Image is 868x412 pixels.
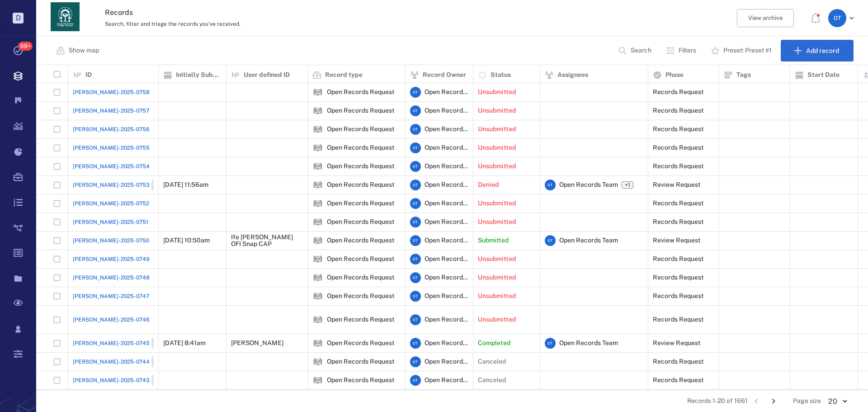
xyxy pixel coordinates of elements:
img: icon Open Records Request [312,272,323,283]
div: Open Records Request [327,316,395,323]
a: [PERSON_NAME]-2025-0749 [73,255,150,263]
p: Unsubmitted [478,125,516,134]
a: [PERSON_NAME]-2025-0752 [73,199,149,208]
a: [PERSON_NAME]-2025-0750 [73,237,149,245]
div: O T [545,180,556,190]
a: [PERSON_NAME]-2025-0744Closed [73,356,176,367]
span: Records 1-20 of 1661 [687,397,748,406]
div: Open Records Request [312,124,323,135]
span: +1 [622,181,633,189]
p: Unsubmitted [478,255,516,264]
img: icon Open Records Request [312,198,323,209]
a: [PERSON_NAME]-2025-0754 [73,162,150,170]
div: Open Records Request [312,161,323,172]
img: icon Open Records Request [312,314,323,325]
div: O T [410,217,421,227]
a: [PERSON_NAME]-2025-0757 [73,107,149,115]
p: D [13,13,24,24]
img: Georgia Department of Human Services logo [51,2,80,31]
span: Closed [153,376,175,384]
span: [PERSON_NAME]-2025-0745 [73,339,150,347]
div: Open Records Request [312,375,323,386]
p: Assignees [557,71,588,80]
img: icon Open Records Request [312,124,323,135]
div: Open Records Request [312,314,323,325]
span: [PERSON_NAME]-2025-0748 [73,274,150,282]
p: Unsubmitted [478,199,516,208]
button: Go to next page [766,394,781,408]
img: icon Open Records Request [312,254,323,265]
span: [PERSON_NAME]-2025-0753 [73,181,150,189]
div: O T [410,338,421,349]
p: Record Owner [423,71,466,80]
p: Initially Submitted Date [176,71,222,80]
div: Open Records Request [327,377,395,384]
div: Open Records Request [312,338,323,349]
span: Open Records Team [425,339,468,348]
span: Open Records Team [425,162,468,171]
span: +1 [623,181,632,189]
span: Closed [153,358,175,365]
div: O T [410,180,421,190]
div: Ife [PERSON_NAME] OFI Snap CAP [231,234,303,248]
div: Open Records Request [312,180,323,190]
div: Open Records Request [327,256,395,262]
div: O T [410,198,421,209]
a: [PERSON_NAME]-2025-0758 [73,88,150,96]
span: 99+ [18,42,33,51]
span: Open Records Team [425,357,468,366]
button: OT [828,9,857,27]
div: O T [410,142,421,153]
div: Records Request [653,218,704,225]
div: Open Records Request [327,293,395,299]
button: Preset: Preset #1 [705,40,779,62]
img: icon Open Records Request [312,356,323,367]
button: Search [613,40,659,62]
a: [PERSON_NAME]-2025-0756 [73,125,150,133]
div: Records Request [653,144,704,151]
div: Review Request [653,237,701,244]
div: Open Records Request [312,291,323,302]
p: Unsubmitted [478,88,516,97]
div: Open Records Request [327,218,395,225]
div: O T [828,9,846,27]
p: Record type [325,71,363,80]
div: O T [410,272,421,283]
p: Filters [679,46,696,55]
span: Open Records Team [425,292,468,301]
h3: Records [105,7,598,18]
p: Submitted [478,236,509,245]
div: Records Request [653,358,704,365]
p: Unsubmitted [478,218,516,227]
div: Records Request [653,293,704,299]
div: Open Records Request [327,340,395,346]
div: Open Records Request [327,144,395,151]
p: Canceled [478,376,506,385]
p: [DATE] 10:50am [163,236,210,245]
span: Open Records Team [425,199,468,208]
span: Open Records Team [425,180,468,189]
p: Tags [736,71,751,80]
div: O T [410,314,421,325]
button: Filters [660,40,703,62]
div: O T [410,235,421,246]
a: [PERSON_NAME]-2025-0753Closed [73,180,176,190]
span: Search, filter and triage the records you've received. [105,21,241,27]
img: icon Open Records Request [312,217,323,227]
button: View archive [737,9,794,27]
a: [PERSON_NAME]-2025-0746 [73,316,150,324]
img: icon Open Records Request [312,291,323,302]
a: [PERSON_NAME]-2025-0743Closed [73,375,176,386]
p: Show map [69,46,99,55]
div: Review Request [653,181,701,188]
div: Records Request [653,89,704,95]
span: Page size [793,397,821,406]
div: Open Records Request [327,200,395,207]
p: [DATE] 8:41am [163,339,206,348]
div: Records Request [653,274,704,281]
img: icon Open Records Request [312,235,323,246]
